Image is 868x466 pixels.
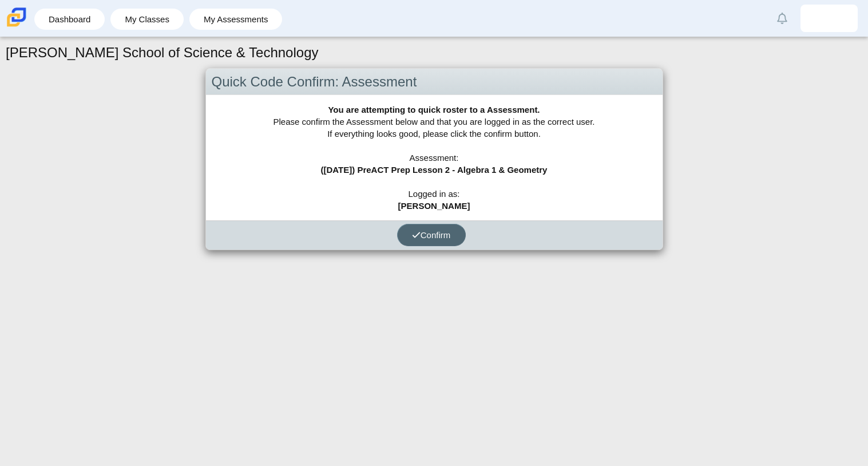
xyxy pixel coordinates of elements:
[5,5,29,29] img: Carmen School of Science & Technology
[770,6,795,31] a: Alerts
[206,69,663,96] div: Quick Code Confirm: Assessment
[800,5,858,32] a: tyjianna.sheppard.GtdYh7
[40,9,99,30] a: Dashboard
[398,201,470,211] b: [PERSON_NAME]
[5,21,29,31] a: Carmen School of Science & Technology
[195,9,277,30] a: My Assessments
[321,165,548,175] b: ([DATE]) PreACT Prep Lesson 2 - Algebra 1 & Geometry
[820,9,838,27] img: tyjianna.sheppard.GtdYh7
[6,43,319,62] h1: [PERSON_NAME] School of Science & Technology
[397,224,466,246] button: Confirm
[206,95,663,220] div: Please confirm the Assessment below and that you are logged in as the correct user. If everything...
[412,230,451,240] span: Confirm
[116,9,178,30] a: My Classes
[328,105,540,114] b: You are attempting to quick roster to a Assessment.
